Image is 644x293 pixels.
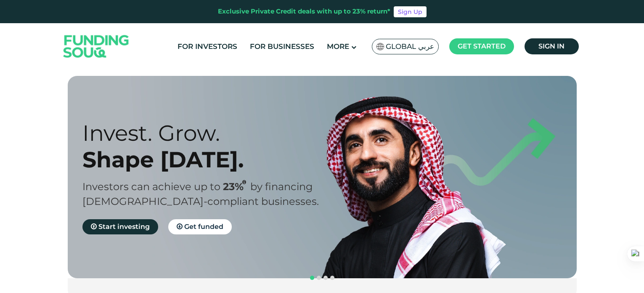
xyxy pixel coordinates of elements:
[376,43,384,50] img: SA Flag
[327,42,349,51] span: More
[525,38,579,54] a: Sign in
[386,42,434,51] span: Global عربي
[55,25,138,68] img: Logo
[329,274,336,281] button: navigation
[98,223,150,231] span: Start investing
[309,274,315,281] button: navigation
[82,219,158,234] a: Start investing
[322,274,329,281] button: navigation
[82,146,337,173] div: Shape [DATE].
[184,223,223,231] span: Get funded
[248,40,316,54] a: For Businesses
[82,180,220,193] span: Investors can achieve up to
[538,42,564,50] span: Sign in
[82,120,337,146] div: Invest. Grow.
[315,274,322,281] button: navigation
[242,180,246,185] i: 23% IRR (expected) ~ 15% Net yield (expected)
[394,6,427,17] a: Sign Up
[175,40,239,54] a: For Investors
[168,219,232,234] a: Get funded
[223,180,250,193] span: 23%
[458,42,506,50] span: Get started
[218,7,390,16] div: Exclusive Private Credit deals with up to 23% return*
